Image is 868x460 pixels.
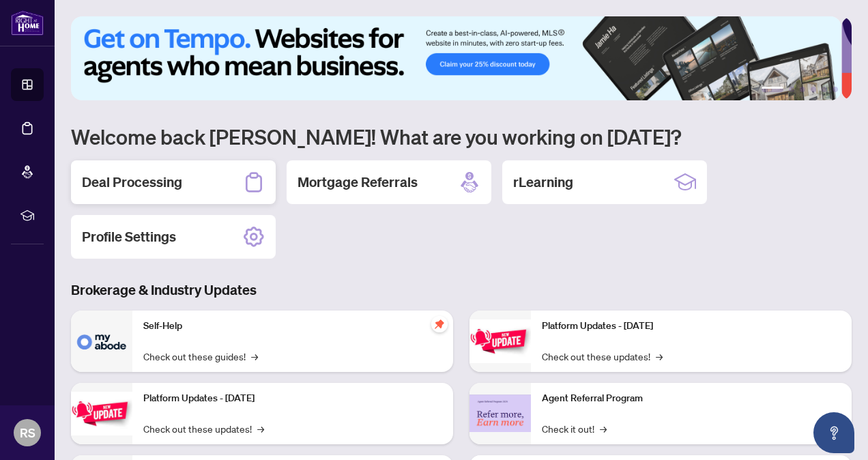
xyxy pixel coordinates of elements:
span: RS [20,423,35,442]
h2: Deal Processing [82,173,182,192]
img: Platform Updates - September 16, 2025 [71,392,132,435]
button: 3 [800,87,805,92]
button: Open asap [813,412,854,453]
button: 2 [789,87,794,92]
h3: Brokerage & Industry Updates [71,281,852,300]
a: Check out these updates!→ [143,421,264,436]
h2: rLearning [513,173,573,192]
img: Slide 0 [71,16,841,100]
button: 6 [833,87,838,92]
h2: Profile Settings [82,227,176,246]
p: Agent Referral Program [542,391,841,406]
p: Self-Help [143,319,442,334]
h1: Welcome back [PERSON_NAME]! What are you working on [DATE]? [71,124,852,149]
a: Check it out!→ [542,421,607,436]
img: Agent Referral Program [469,394,531,432]
button: 5 [822,87,827,92]
img: logo [11,10,44,35]
a: Check out these updates!→ [542,349,663,364]
p: Platform Updates - [DATE] [143,391,442,406]
span: → [600,421,607,436]
button: 4 [811,87,816,92]
button: 1 [762,87,783,92]
p: Platform Updates - [DATE] [542,319,841,334]
a: Check out these guides!→ [143,349,258,364]
span: → [257,421,264,436]
h2: Mortgage Referrals [298,173,418,192]
span: pushpin [431,316,448,332]
span: → [251,349,258,364]
span: → [656,349,663,364]
img: Platform Updates - June 23, 2025 [469,319,531,362]
img: Self-Help [71,311,132,372]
